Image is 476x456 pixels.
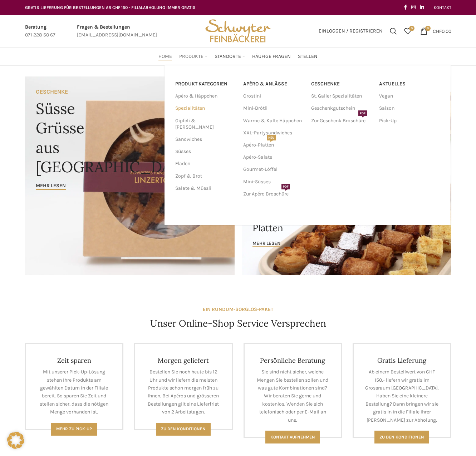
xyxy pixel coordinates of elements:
[215,53,241,60] span: Standorte
[215,49,245,64] a: Standorte
[402,3,409,13] a: Facebook social link
[267,135,276,140] span: NEU
[265,431,320,443] a: Kontakt aufnehmen
[37,356,112,365] h4: Zeit sparen
[203,15,273,47] img: Bäckerei Schwyter
[252,49,291,64] a: Häufige Fragen
[77,23,157,39] a: Infobox link
[409,26,414,31] span: 0
[434,5,451,10] span: KONTAKT
[243,188,304,200] a: Zur Apéro BroschürePDF
[270,435,315,440] span: Kontakt aufnehmen
[433,28,442,34] span: CHF
[175,102,235,114] a: Spezialitäten
[311,78,372,90] a: Geschenke
[25,76,235,275] a: Banner link
[433,28,451,34] bdi: 0.00
[374,431,429,443] a: Zu den konditionen
[255,368,330,424] p: Sie sind nicht sicher, welche Mengen Sie bestellen sollen und was gute Kombinationen sind? Wir be...
[364,368,440,424] p: Ab einem Bestellwert von CHF 150.- liefern wir gratis im Grossraum [GEOGRAPHIC_DATA]. Haben Sie e...
[37,368,112,416] p: Mit unserer Pick-Up-Lösung stehen Ihre Produkte am gewählten Datum in der Filiale bereit. So spar...
[203,306,273,312] strong: EIN RUNDUM-SORGLOS-PAKET
[379,102,440,114] a: Saison
[311,90,372,102] a: St. Galler Spezialitäten
[243,163,304,175] a: Gourmet-Löffel
[418,3,426,13] a: Linkedin social link
[175,170,235,182] a: Zopf & Brot
[319,29,383,34] span: Einloggen / Registrieren
[243,151,304,163] a: Apéro-Salate
[298,53,318,60] span: Stellen
[401,24,415,38] a: 0
[430,0,455,15] div: Secondary navigation
[364,356,440,365] h4: Gratis Lieferung
[311,102,372,114] a: Geschenkgutschein
[409,3,418,13] a: Instagram social link
[146,368,221,416] p: Bestellen Sie noch heute bis 12 Uhr und wir liefern die meisten Produkte schon morgen früh zu Ihn...
[298,49,318,64] a: Stellen
[281,184,290,189] span: PDF
[386,24,401,38] a: Suchen
[243,102,304,114] a: Mini-Brötli
[243,90,304,102] a: Crostini
[175,78,235,90] a: PRODUKT KATEGORIEN
[379,78,440,90] a: Aktuelles
[175,133,235,145] a: Sandwiches
[243,176,304,188] a: Mini-Süsses
[243,78,304,90] a: APÉRO & ANLÄSSE
[242,175,451,275] a: Banner link
[175,145,235,158] a: Süsses
[175,158,235,170] a: Fladen
[25,23,55,39] a: Infobox link
[379,115,440,127] a: Pick-Up
[51,423,97,436] a: Mehr zu Pick-Up
[175,182,235,194] a: Salate & Müesli
[175,90,235,102] a: Apéro & Häppchen
[379,90,440,102] a: Vegan
[425,26,431,31] span: 0
[401,24,415,38] div: Meine Wunschliste
[158,53,172,60] span: Home
[315,24,386,38] a: Einloggen / Registrieren
[161,426,206,431] span: Zu den Konditionen
[311,115,372,127] a: Zur Geschenk BroschürePDF
[255,356,330,365] h4: Persönliche Beratung
[243,115,304,127] a: Warme & Kalte Häppchen
[150,317,326,330] h4: Unser Online-Shop Service Versprechen
[56,426,92,431] span: Mehr zu Pick-Up
[243,139,304,151] a: Apéro-PlattenNEU
[252,53,291,60] span: Häufige Fragen
[156,423,211,436] a: Zu den Konditionen
[158,49,172,64] a: Home
[146,356,221,365] h4: Morgen geliefert
[358,110,367,116] span: PDF
[179,49,207,64] a: Produkte
[379,435,424,440] span: Zu den konditionen
[417,24,455,38] a: 0 CHF0.00
[25,5,196,10] span: GRATIS LIEFERUNG FÜR BESTELLUNGEN AB CHF 150 - FILIALABHOLUNG IMMER GRATIS
[179,53,203,60] span: Produkte
[243,127,304,139] a: XXL-Partysandwiches
[203,28,273,34] a: Site logo
[434,0,451,15] a: KONTAKT
[175,115,235,133] a: Gipfeli & [PERSON_NAME]
[21,49,455,64] div: Main navigation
